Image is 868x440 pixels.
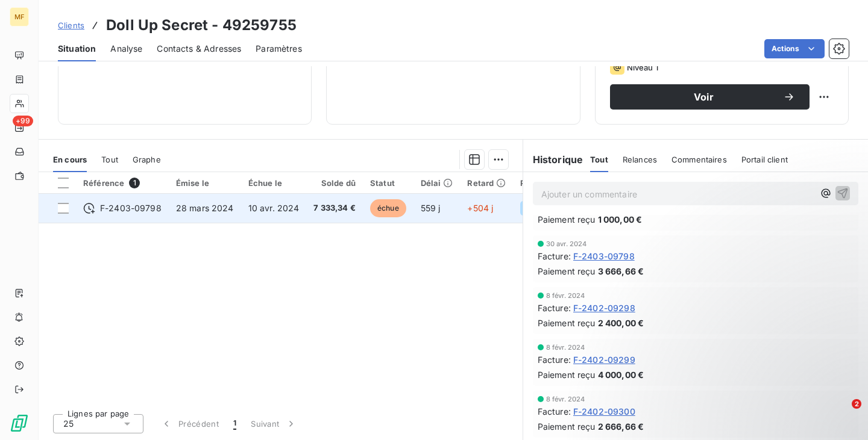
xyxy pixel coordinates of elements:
[546,292,585,299] span: 8 févr. 2024
[233,418,236,430] span: 1
[624,92,783,102] span: Voir
[610,84,810,110] button: Voir
[58,19,84,31] a: Clients
[153,411,226,436] button: Précédent
[741,155,788,164] span: Portail client
[598,213,643,226] span: 1 000,00 €
[538,368,596,381] span: Paiement reçu
[598,317,644,329] span: 2 400,00 €
[176,178,234,188] div: Émise le
[10,414,29,433] img: Logo LeanPay
[256,43,302,55] span: Paramètres
[83,178,162,188] div: Référence
[623,155,657,164] span: Relances
[598,368,644,381] span: 4 000,00 €
[538,265,596,277] span: Paiement reçu
[157,43,241,55] span: Contacts & Adresses
[100,202,162,214] span: F-2403-09798
[573,250,635,262] span: F-2403-09798
[598,420,644,433] span: 2 666,66 €
[133,155,161,164] span: Graphe
[573,302,635,314] span: F-2402-09298
[764,39,825,58] button: Actions
[53,155,87,164] span: En cours
[590,155,608,164] span: Tout
[827,399,856,428] iframe: Intercom live chat
[58,20,84,30] span: Clients
[538,353,571,366] span: Facture :
[598,265,644,277] span: 3 666,66 €
[58,43,96,55] span: Situation
[573,405,635,418] span: F-2402-09300
[546,240,587,247] span: 30 avr. 2024
[467,178,506,188] div: Retard
[13,116,33,126] span: +99
[538,302,571,314] span: Facture :
[370,199,406,217] span: échue
[10,7,29,26] div: MF
[520,178,565,188] div: Priorité N-1
[538,250,571,262] span: Facture :
[110,43,142,55] span: Analyse
[421,178,453,188] div: Délai
[538,405,571,418] span: Facture :
[538,317,596,329] span: Paiement reçu
[226,411,244,436] button: 1
[538,213,596,226] span: Paiement reçu
[546,395,585,403] span: 8 févr. 2024
[101,155,118,164] span: Tout
[63,418,74,430] span: 25
[523,152,583,167] h6: Historique
[248,203,300,213] span: 10 avr. 2024
[129,178,140,188] span: 1
[176,203,234,213] span: 28 mars 2024
[467,203,493,213] span: +504 j
[852,399,861,409] span: 2
[627,323,868,407] iframe: Intercom notifications message
[538,420,596,433] span: Paiement reçu
[244,411,304,436] button: Suivant
[106,14,297,36] h3: Doll Up Secret - 49259755
[573,353,635,366] span: F-2402-09299
[370,178,406,188] div: Statut
[627,63,658,72] span: Niveau 1
[313,178,356,188] div: Solde dû
[313,202,356,214] span: 7 333,34 €
[671,155,727,164] span: Commentaires
[546,344,585,351] span: 8 févr. 2024
[248,178,300,188] div: Échue le
[421,203,441,213] span: 559 j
